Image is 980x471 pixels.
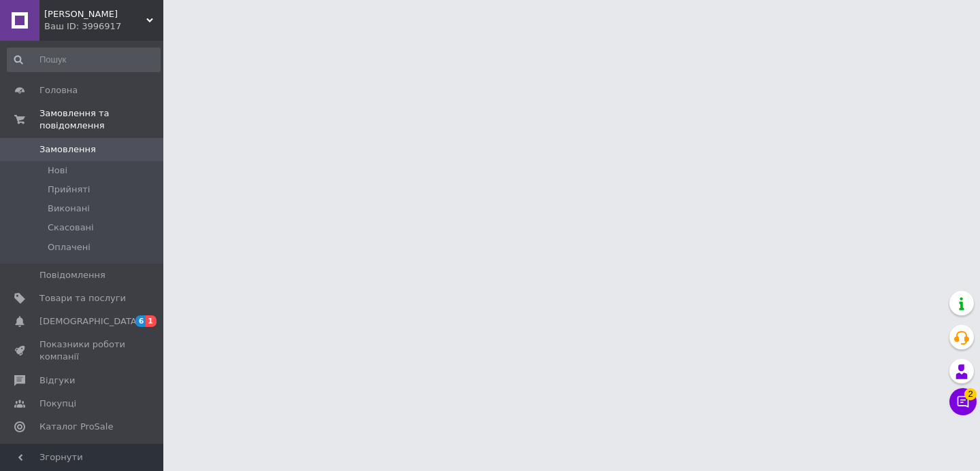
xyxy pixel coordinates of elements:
[39,269,105,281] span: Повідомлення
[39,84,78,97] span: Головна
[39,315,140,328] span: [DEMOGRAPHIC_DATA]
[949,388,977,415] button: Чат з покупцем2
[39,421,113,433] span: Каталог ProSale
[44,8,146,20] span: Brend Blume
[39,398,76,410] span: Покупці
[964,388,977,400] span: 2
[135,315,146,327] span: 6
[48,164,67,177] span: Нові
[48,203,90,215] span: Виконані
[146,315,157,327] span: 1
[39,143,96,156] span: Замовлення
[7,48,161,72] input: Пошук
[39,292,126,304] span: Товари та послуги
[39,374,75,387] span: Відгуки
[39,338,126,363] span: Показники роботи компанії
[48,222,94,234] span: Скасовані
[48,184,90,196] span: Прийняті
[48,241,91,254] span: Оплачені
[44,20,163,33] div: Ваш ID: 3996917
[39,107,163,132] span: Замовлення та повідомлення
